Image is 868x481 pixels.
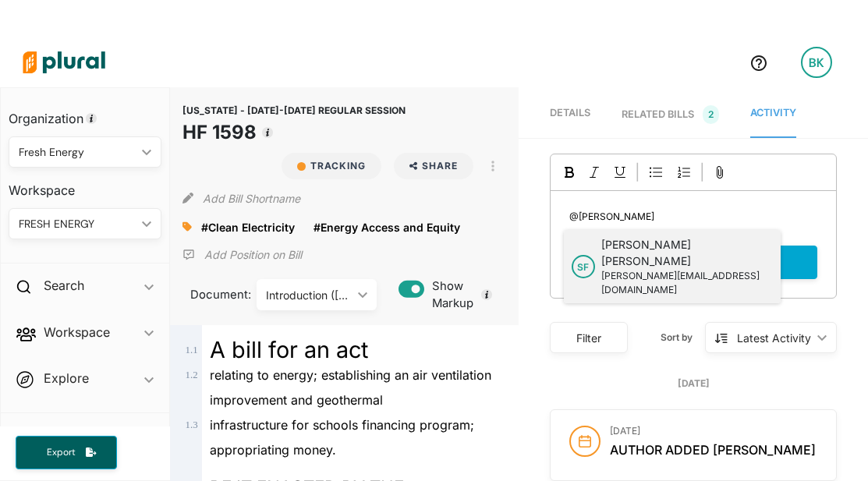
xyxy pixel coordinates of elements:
[9,35,119,90] img: Logo for Plural
[44,277,84,294] h2: Search
[44,370,89,387] h2: Explore
[801,47,832,78] div: BK
[9,168,161,202] h3: Workspace
[610,442,816,458] span: Author added [PERSON_NAME]
[480,288,494,302] div: Tooltip anchor
[210,367,491,408] span: relating to energy; establishing an air ventilation improvement and geothermal
[314,221,460,234] span: #Energy Access and Equity
[36,446,86,459] span: Export
[210,417,474,458] span: infrastructure for schools financing program; appropriating money.
[282,153,381,179] button: Tracking
[424,278,506,313] span: Show Markup
[1,413,169,451] h4: Saved
[737,330,811,346] div: Latest Activity
[601,269,767,297] p: [PERSON_NAME][EMAIL_ADDRESS][DOMAIN_NAME]
[260,126,275,140] div: Tooltip anchor
[201,219,295,235] a: #Clean Electricity
[560,330,618,346] div: Filter
[84,111,98,126] div: Tooltip anchor
[622,105,719,124] div: RELATED BILLS
[569,210,654,222] span: @[PERSON_NAME]
[182,118,406,147] h1: HF 1598
[622,91,719,138] a: RELATED BILLS 2
[601,236,767,269] p: [PERSON_NAME] [PERSON_NAME]
[182,104,406,116] span: [US_STATE] - [DATE]-[DATE] REGULAR SESSION
[19,216,136,232] div: FRESH ENERGY
[750,91,796,138] a: Activity
[204,247,302,263] p: Add Position on Bill
[550,91,590,138] a: Details
[19,144,136,161] div: Fresh Energy
[186,370,198,380] span: 1 . 2
[610,426,817,437] h3: [DATE]
[182,243,302,267] div: Add Position Statement
[815,428,852,465] iframe: Intercom live chat
[394,153,474,179] button: Share
[9,96,161,130] h3: Organization
[550,107,590,118] span: Details
[186,419,198,430] span: 1 . 3
[44,324,110,341] h2: Workspace
[750,107,796,118] span: Activity
[16,436,117,469] button: Export
[703,105,719,124] span: 2
[182,215,192,239] div: Add tags
[314,219,460,235] a: #Energy Access and Equity
[661,331,705,345] span: Sort by
[201,221,295,234] span: #Clean Electricity
[550,377,837,391] div: [DATE]
[266,287,353,303] div: Introduction ([DATE])
[572,255,595,278] div: SF
[388,153,480,179] button: Share
[203,186,300,210] button: Add Bill Shortname
[210,336,368,363] span: A bill for an act
[186,345,198,355] span: 1 . 1
[182,286,237,303] span: Document:
[788,41,845,84] a: BK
